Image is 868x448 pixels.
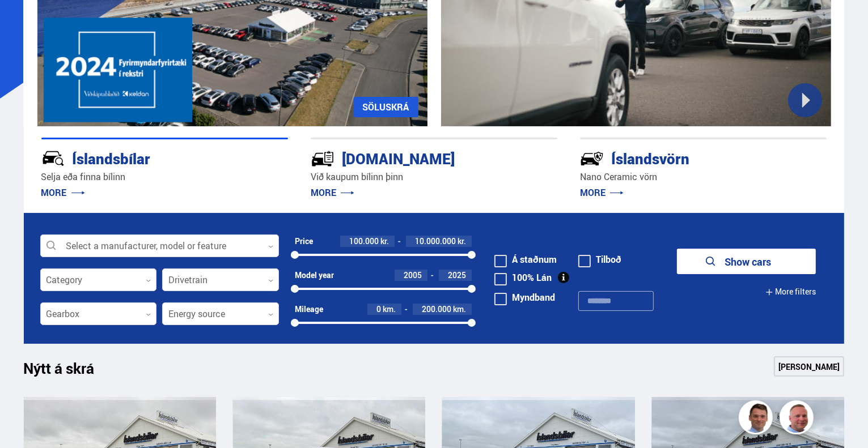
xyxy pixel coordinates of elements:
[380,237,389,246] span: kr.
[41,170,288,184] p: Selja eða finna bílinn
[311,148,517,168] div: [DOMAIN_NAME]
[580,186,624,199] a: MORE
[311,147,335,170] img: tr5P-W3DuiFaO7aO.svg
[494,255,557,264] label: Á staðnum
[295,237,313,246] div: Price
[383,305,396,314] span: km.
[311,186,354,199] a: MORE
[404,270,422,280] span: 2005
[354,97,418,117] a: SÖLUSKRÁ
[580,170,827,184] p: Nano Ceramic vörn
[41,147,65,170] img: JRvxyua_JYH6wB4c.svg
[295,271,334,280] div: Model year
[494,293,555,302] label: Myndband
[458,237,466,246] span: kr.
[453,305,466,314] span: km.
[677,249,816,274] button: Show cars
[448,270,466,280] span: 2025
[580,148,786,168] div: Íslandsvörn
[422,304,451,314] span: 200.000
[580,147,604,170] img: -Svtn6bYgwAsiwNX.svg
[41,186,85,199] a: MORE
[376,304,381,314] span: 0
[781,402,815,436] img: siFngHWaQ9KaOqBr.png
[774,356,844,377] a: [PERSON_NAME]
[765,279,816,305] button: More filters
[740,402,774,436] img: FbJEzSuNWCJXmdc-.webp
[9,5,43,39] button: Open LiveChat chat widget
[295,305,323,314] div: Mileage
[494,273,552,282] label: 100% Lán
[349,236,379,246] span: 100.000
[415,236,456,246] span: 10.000.000
[41,148,248,168] div: Íslandsbílar
[578,255,621,264] label: Tilboð
[311,170,557,184] p: Við kaupum bílinn þinn
[24,360,115,383] h1: Nýtt á skrá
